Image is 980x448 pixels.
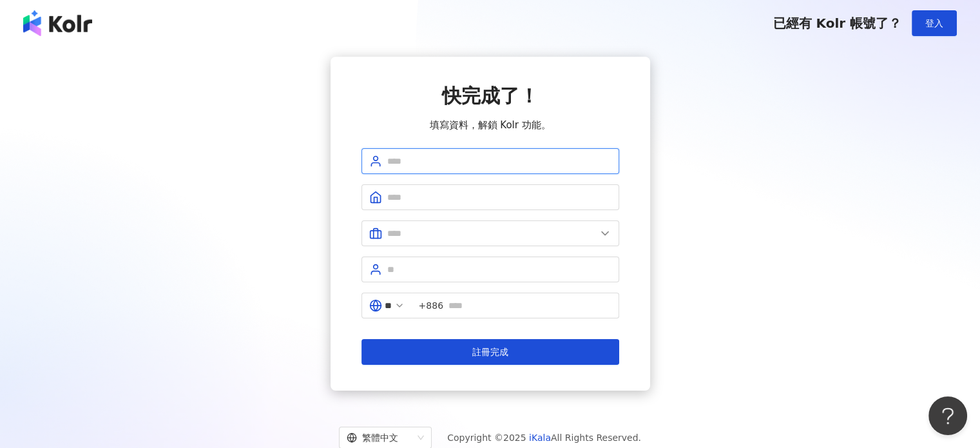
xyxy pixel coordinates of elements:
button: 登入 [912,10,957,36]
span: 填寫資料，解鎖 Kolr 功能。 [429,117,550,133]
iframe: Help Scout Beacon - Open [928,396,967,435]
button: 註冊完成 [361,339,619,365]
span: 註冊完成 [472,347,508,357]
span: 快完成了！ [442,84,539,107]
span: 已經有 Kolr 帳號了？ [773,15,901,31]
span: 登入 [925,18,943,28]
img: logo [23,10,92,36]
span: +886 [419,298,443,313]
a: iKala [529,433,551,443]
span: Copyright © 2025 All Rights Reserved. [447,430,641,445]
div: 繁體中文 [347,427,412,448]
